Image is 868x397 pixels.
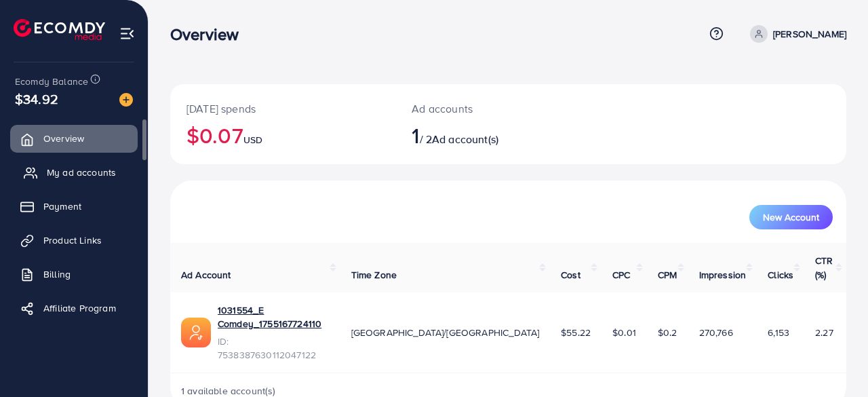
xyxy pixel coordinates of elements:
p: [DATE] spends [186,100,379,117]
h2: $0.07 [186,122,379,148]
img: image [119,93,133,107]
span: CPC [612,268,630,282]
img: menu [119,26,135,41]
span: USD [243,133,262,147]
span: $34.92 [15,89,58,109]
span: Ecomdy Balance [15,75,88,88]
a: Affiliate Program [10,295,138,322]
span: New Account [763,212,819,222]
span: CPM [658,268,677,282]
img: logo [14,19,105,40]
span: Overview [43,132,84,145]
a: Billing [10,261,138,288]
span: 6,153 [768,326,789,339]
span: Affiliate Program [43,301,116,315]
span: Clicks [768,268,793,282]
button: New Account [749,205,833,229]
img: ic-ads-acc.e4c84228.svg [181,318,211,347]
a: My ad accounts [10,159,138,186]
span: Impression [699,268,747,282]
span: 2.27 [815,326,833,339]
span: Ad account(s) [432,132,498,147]
span: 1 [412,119,419,151]
span: Time Zone [351,268,397,282]
p: [PERSON_NAME] [773,26,846,42]
span: Ad Account [181,268,231,282]
h3: Overview [170,24,250,44]
a: Overview [10,125,138,152]
h2: / 2 [412,122,548,148]
span: [GEOGRAPHIC_DATA]/[GEOGRAPHIC_DATA] [351,326,540,339]
span: Billing [43,267,71,281]
a: [PERSON_NAME] [745,25,846,43]
span: Payment [43,200,81,213]
a: Payment [10,193,138,220]
p: Ad accounts [412,100,548,117]
a: Product Links [10,227,138,254]
a: 1031554_E Comdey_1755167724110 [218,303,330,331]
span: CTR (%) [815,254,833,281]
span: $0.01 [612,326,636,339]
span: $0.2 [658,326,677,339]
span: Cost [561,268,580,282]
span: My ad accounts [47,166,116,179]
span: ID: 7538387630112047122 [218,335,330,362]
span: Product Links [43,233,102,247]
span: $55.22 [561,326,591,339]
span: 270,766 [699,326,733,339]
